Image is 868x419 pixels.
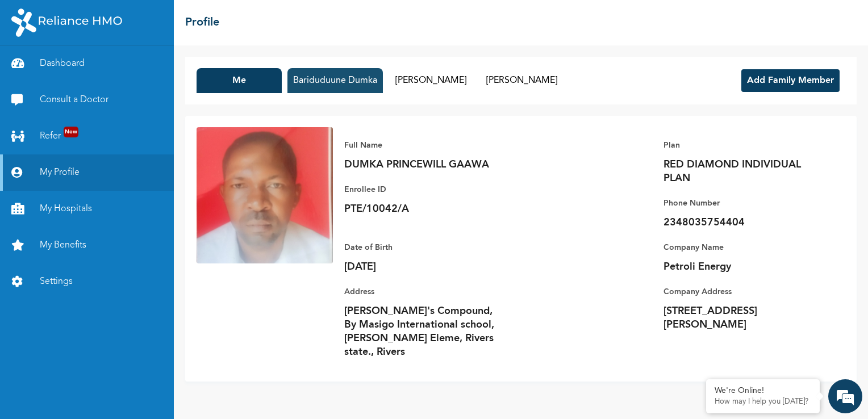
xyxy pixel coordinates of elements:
[6,377,111,385] span: Conversation
[186,6,214,33] div: Minimize live chat window
[197,127,333,263] img: Enrollee
[715,397,811,407] p: How may I help you today?
[185,14,219,31] h2: Profile
[344,304,503,359] p: [PERSON_NAME]'s Compound, By Masigo International school, [PERSON_NAME] Eleme, Rivers state., Rivers
[663,285,823,299] p: Company Address
[21,57,46,85] img: d_794563401_company_1708531726252_794563401
[64,127,78,137] span: New
[663,241,823,254] p: Company Name
[111,357,217,392] div: FAQs
[344,260,503,274] p: [DATE]
[663,139,823,152] p: Plan
[197,68,282,93] button: Me
[344,139,503,152] p: Full Name
[663,196,823,210] p: Phone Number
[663,304,823,332] p: [STREET_ADDRESS][PERSON_NAME]
[663,158,823,185] p: RED DIAMOND INDIVIDUAL PLAN
[66,146,157,261] span: We're online!
[663,260,823,274] p: Petroli Energy
[344,285,503,299] p: Address
[741,69,840,92] button: Add Family Member
[389,68,474,93] button: [PERSON_NAME]
[6,317,216,357] textarea: Type your message and hit 'Enter'
[715,386,811,396] div: We're Online!
[59,64,191,78] div: Chat with us now
[344,158,503,171] p: DUMKA PRINCEWILL GAAWA
[11,9,122,37] img: RelianceHMO's Logo
[479,68,565,93] button: [PERSON_NAME]
[344,183,503,196] p: Enrollee ID
[663,216,823,229] p: 2348035754404
[287,68,383,93] button: Bariduduune Dumka
[344,241,503,254] p: Date of Birth
[344,202,503,216] p: PTE/10042/A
